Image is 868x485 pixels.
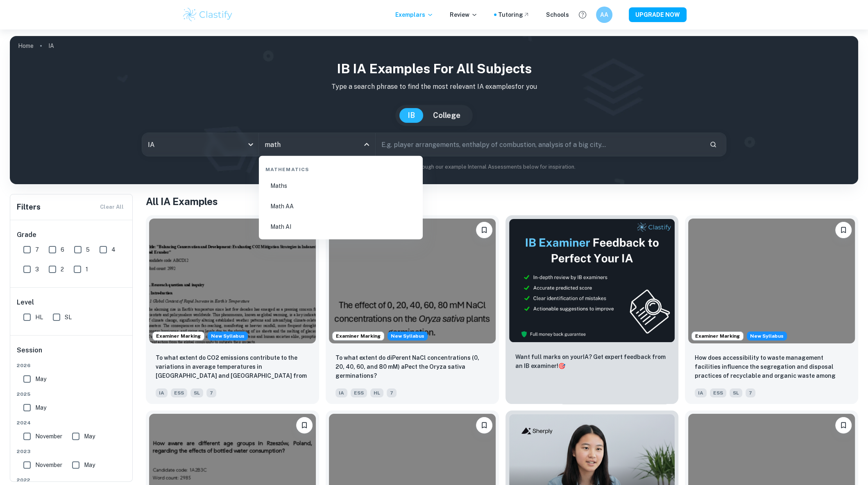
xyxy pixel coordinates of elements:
p: How does accessibility to waste management facilities influence the segregation and disposal prac... [695,353,848,381]
span: New Syllabus [388,332,428,341]
button: UPGRADE NOW [629,7,687,22]
h6: Level [17,298,127,307]
p: To what extent do CO2 emissions contribute to the variations in average temperatures in Indonesia... [156,353,309,381]
span: 1 [86,265,88,274]
a: Schools [546,10,569,19]
span: HL [35,313,43,322]
span: ESS [351,388,367,397]
p: IA [48,41,54,50]
li: Math AI [262,217,419,236]
span: 7 [206,388,216,397]
span: Examiner Marking [153,332,204,340]
h6: AA [599,10,609,19]
span: 2 [61,265,64,274]
span: Examiner Marking [333,332,384,340]
p: Want full marks on your IA ? Get expert feedback from an IB examiner! [515,352,669,370]
button: Bookmark [476,222,492,238]
h6: Grade [17,230,127,240]
div: IA [142,133,258,156]
p: Review [450,10,478,19]
span: 2026 [17,362,127,369]
span: May [84,432,95,441]
span: 4 [111,245,116,254]
span: IA [156,388,168,397]
a: Examiner MarkingStarting from the May 2026 session, the ESS IA requirements have changed. We crea... [146,215,319,404]
a: ThumbnailWant full marks on yourIA? Get expert feedback from an IB examiner! [505,215,679,404]
h6: Session [17,345,127,362]
p: To what extent do diPerent NaCl concentrations (0, 20, 40, 60, and 80 mM) aPect the Oryza sativa ... [335,353,489,380]
span: ESS [710,388,726,397]
h1: IB IA examples for all subjects [16,59,852,79]
img: ESS IA example thumbnail: How does accessibility to waste manageme [688,219,855,343]
img: ESS IA example thumbnail: To what extent do CO2 emissions contribu [149,219,316,343]
p: Not sure what to search for? You can always look through our example Internal Assessments below f... [16,163,852,171]
p: Exemplars [395,10,433,19]
span: 5 [86,245,90,254]
span: New Syllabus [747,332,787,341]
button: IB [399,108,423,123]
span: SL [730,388,742,397]
button: College [425,108,469,123]
span: 3 [35,265,39,274]
li: Math AA [262,197,419,216]
span: November [35,460,62,469]
span: May [35,403,46,412]
button: Bookmark [476,417,492,433]
span: New Syllabus [208,332,248,341]
span: 7 [746,388,755,397]
span: May [84,460,95,469]
img: ESS IA example thumbnail: To what extent do diPerent NaCl concentr [329,219,496,343]
input: E.g. player arrangements, enthalpy of combustion, analysis of a big city... [376,133,703,156]
img: profile cover [10,36,858,184]
img: Clastify logo [182,7,234,23]
div: Starting from the May 2026 session, the ESS IA requirements have changed. We created this exempla... [208,332,248,341]
span: 2024 [17,419,127,426]
a: Home [18,40,34,52]
span: 2023 [17,448,127,455]
button: Bookmark [296,417,313,433]
span: Examiner Marking [692,332,743,340]
span: SL [190,388,203,397]
span: 🎯 [558,363,565,369]
span: November [35,432,62,441]
a: Examiner MarkingStarting from the May 2026 session, the ESS IA requirements have changed. We crea... [685,215,858,404]
span: HL [370,388,383,397]
p: Type a search phrase to find the most relevant IA examples for you [16,82,852,92]
button: Help and Feedback [576,8,589,22]
img: Thumbnail [509,219,675,343]
button: Search [706,138,720,151]
span: 2022 [17,476,127,484]
span: May [35,374,46,383]
button: Bookmark [835,222,852,238]
span: 7 [35,245,39,254]
h1: All IA Examples [146,194,858,209]
div: Starting from the May 2026 session, the ESS IA requirements have changed. We created this exempla... [388,332,428,341]
li: Maths [262,176,419,195]
span: ESS [171,388,187,397]
span: 6 [61,245,64,254]
span: IA [695,388,707,397]
button: Bookmark [835,417,852,433]
span: SL [65,313,72,322]
h6: Filters [17,201,41,213]
button: AA [596,7,612,23]
span: 2025 [17,390,127,398]
button: Close [361,139,372,150]
span: IA [335,388,347,397]
a: Examiner MarkingStarting from the May 2026 session, the ESS IA requirements have changed. We crea... [326,215,499,404]
div: Starting from the May 2026 session, the ESS IA requirements have changed. We created this exempla... [747,332,787,341]
span: 7 [387,388,397,397]
a: Tutoring [498,10,530,19]
div: Mathematics [262,159,419,176]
